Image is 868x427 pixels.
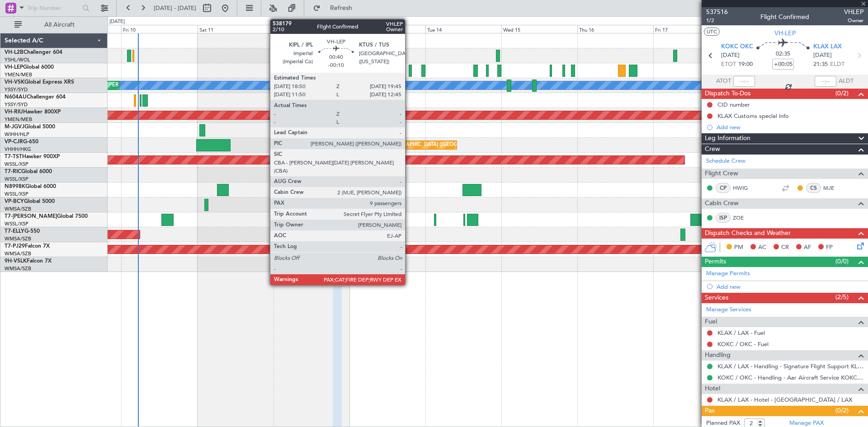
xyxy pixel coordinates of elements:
span: ALDT [839,77,854,86]
span: T7-ELLY [5,229,24,234]
span: Hotel [705,384,720,394]
span: Cabin Crew [705,198,739,209]
span: PM [734,243,743,252]
span: Permits [705,257,726,267]
a: WMSA/SZB [5,250,31,257]
a: T7-TSTHawker 900XP [5,154,60,160]
a: MJE [823,184,844,192]
span: 537516 [706,7,728,17]
a: VHHH/HKG [5,146,31,153]
span: Crew [705,144,720,155]
div: Thu 16 [577,25,653,33]
span: FP [826,243,833,252]
span: M-JGVJ [5,124,24,130]
span: Dispatch To-Dos [705,89,750,99]
a: WSSL/XSP [5,221,28,227]
input: Trip Number [28,1,80,15]
div: Fri 17 [653,25,729,33]
a: YSSY/SYD [5,86,28,93]
div: Flight Confirmed [760,12,809,22]
span: Services [705,293,728,303]
a: VP-CJRG-650 [5,139,38,145]
a: ZOE [733,214,753,222]
a: WIHH/HLP [5,131,29,138]
span: N8998K [5,184,25,189]
div: Tue 14 [425,25,501,33]
span: Handling [705,350,731,361]
span: KLAX LAX [813,42,842,52]
span: VHLEP [844,7,863,17]
button: Refresh [309,1,363,15]
span: 9H-VSLK [5,258,27,264]
a: WMSA/SZB [5,265,31,272]
span: (2/5) [835,292,849,302]
a: Manage Services [706,305,751,314]
a: WMSA/SZB [5,206,31,212]
span: 1/2 [706,17,728,24]
span: Fuel [705,317,717,327]
span: VH-L2B [5,50,24,55]
div: Planned Maint [GEOGRAPHIC_DATA] ([GEOGRAPHIC_DATA] Intl) [352,138,503,152]
span: T7-TST [5,154,22,160]
a: Manage Permits [706,269,750,278]
a: T7-[PERSON_NAME]Global 7500 [5,214,88,219]
span: [DATE] [813,51,832,60]
span: 19:00 [738,60,753,69]
span: ETOT [721,60,736,69]
div: CS [806,183,821,193]
div: KLAX Customs special info [717,112,789,120]
span: T7-RIC [5,169,21,174]
div: CP [716,183,731,193]
span: VH-RIU [5,109,23,115]
a: VH-VSKGlobal Express XRS [5,80,74,85]
a: Schedule Crew [706,157,745,166]
a: N604AUChallenger 604 [5,94,66,100]
span: (0/2) [835,406,849,415]
span: 21:35 [813,60,828,69]
a: YMEN/MEB [5,71,32,78]
div: Fri 10 [121,25,197,33]
span: KOKC OKC [721,42,753,52]
span: VH-LEP [5,65,23,70]
div: Wed 15 [501,25,577,33]
a: VH-L2BChallenger 604 [5,50,62,55]
a: VH-RIUHawker 800XP [5,109,61,115]
a: KLAX / LAX - Hotel - [GEOGRAPHIC_DATA] / LAX [717,396,852,404]
a: YMEN/MEB [5,116,32,123]
a: YSSY/SYD [5,101,28,108]
span: T7-PJ29 [5,244,25,249]
span: (0/2) [835,89,849,98]
a: T7-ELLYG-550 [5,229,40,234]
span: VH-VSK [5,80,24,85]
span: [DATE] [721,51,740,60]
span: T7-[PERSON_NAME] [5,214,57,219]
span: ELDT [830,60,844,69]
span: Flight Crew [705,169,738,179]
span: Leg Information [705,133,750,144]
div: Add new [717,123,863,131]
span: VH-LEP [774,28,796,38]
a: KLAX / LAX - Fuel [717,329,765,337]
span: Dispatch Checks and Weather [705,228,791,239]
span: [DATE] - [DATE] [154,4,196,12]
span: All Aircraft [24,22,95,28]
div: ISP [716,213,731,223]
span: VP-CJR [5,139,23,145]
span: AF [804,243,811,252]
a: WSSL/XSP [5,176,28,183]
a: T7-RICGlobal 6000 [5,169,52,174]
span: N604AU [5,94,27,100]
a: T7-PJ29Falcon 7X [5,244,50,249]
div: Mon 13 [349,25,425,33]
button: UTC [704,28,720,36]
a: VH-LEPGlobal 6000 [5,65,54,70]
a: WSSL/XSP [5,191,28,197]
button: All Aircraft [10,18,98,32]
span: Refresh [322,5,360,11]
span: CR [781,243,789,252]
div: Sun 12 [274,25,349,33]
div: CID number [717,101,750,108]
div: [DATE] [109,18,125,26]
span: ATOT [716,77,731,86]
span: (0/0) [835,257,849,266]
